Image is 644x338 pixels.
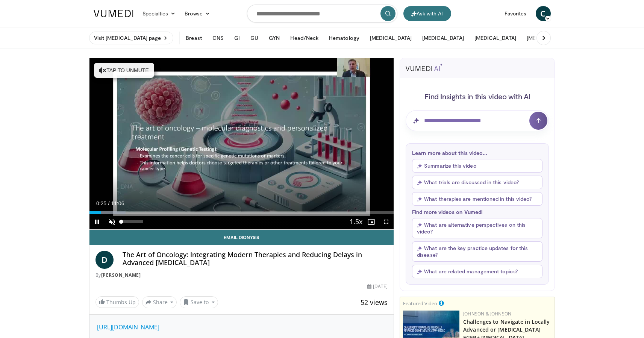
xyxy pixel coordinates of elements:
img: vumedi-ai-logo.svg [406,64,442,71]
a: Browse [180,6,215,21]
a: [URL][DOMAIN_NAME] [97,323,159,331]
button: What trials are discussed in this video? [412,176,542,189]
button: Unmute [105,214,120,229]
button: [MEDICAL_DATA] [418,30,468,45]
button: [MEDICAL_DATA] [470,30,521,45]
button: Enable picture-in-picture mode [364,214,379,229]
button: GYN [264,30,284,45]
button: What are alternative perspectives on this video? [412,218,542,238]
input: Question for AI [406,110,549,131]
button: [MEDICAL_DATA] [522,30,573,45]
h4: Find Insights in this video with AI [406,91,549,101]
input: Search topics, interventions [247,5,397,23]
button: Save to [180,296,218,308]
span: 11:06 [111,200,124,206]
a: Email Dionysis [89,230,394,245]
div: [DATE] [367,283,388,290]
p: Learn more about this video... [412,150,542,156]
button: Tap to unmute [94,63,154,78]
a: Visit [MEDICAL_DATA] page [89,32,174,44]
button: GI [230,30,244,45]
button: Playback Rate [349,214,364,229]
a: Johnson & Johnson [463,311,511,317]
button: What are the key practice updates for this disease? [412,241,542,262]
img: VuMedi Logo [94,10,133,17]
video-js: Video Player [89,58,394,230]
div: Volume Level [121,220,143,223]
h4: The Art of Oncology: Integrating Modern Therapies and Reducing Delays in Advanced [MEDICAL_DATA] [123,251,388,267]
a: Favorites [500,6,531,21]
p: Find more videos on Vumedi [412,209,542,215]
a: Thumbs Up [95,296,139,308]
button: CNS [208,30,228,45]
small: Featured Video [403,300,437,307]
button: What are related management topics? [412,265,542,278]
button: Hematology [324,30,364,45]
span: 0:25 [96,200,106,206]
button: Share [142,296,177,308]
div: By [95,272,388,279]
button: What therapies are mentioned in this video? [412,192,542,206]
a: D [95,251,114,269]
button: GU [246,30,263,45]
button: Summarize this video [412,159,542,173]
button: Head/Neck [286,30,323,45]
button: Pause [89,214,105,229]
button: [MEDICAL_DATA] [365,30,416,45]
button: Ask with AI [403,6,451,21]
span: / [108,200,110,206]
span: 52 views [361,298,388,307]
button: Fullscreen [379,214,394,229]
a: C [536,6,551,21]
button: Breast [181,30,206,45]
a: Specialties [138,6,180,21]
a: [PERSON_NAME] [101,272,141,278]
div: Progress Bar [89,211,394,214]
